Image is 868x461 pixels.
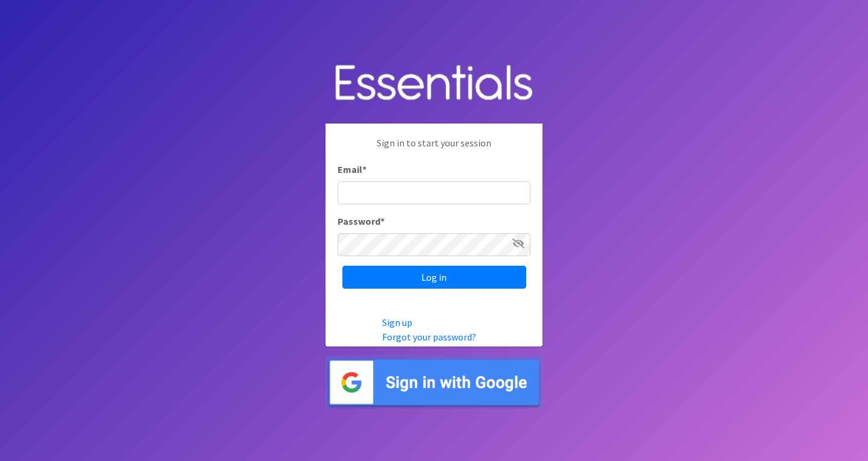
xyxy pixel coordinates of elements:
a: Sign up [382,316,412,328]
p: Sign in to start your session [338,136,530,162]
img: Sign in with Google [325,356,542,409]
abbr: required [362,163,366,175]
abbr: required [380,215,385,227]
label: Password [338,214,385,228]
input: Log in [342,266,526,289]
img: Human Essentials [325,52,542,114]
label: Email [338,162,366,177]
a: Forgot your password? [382,331,476,343]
